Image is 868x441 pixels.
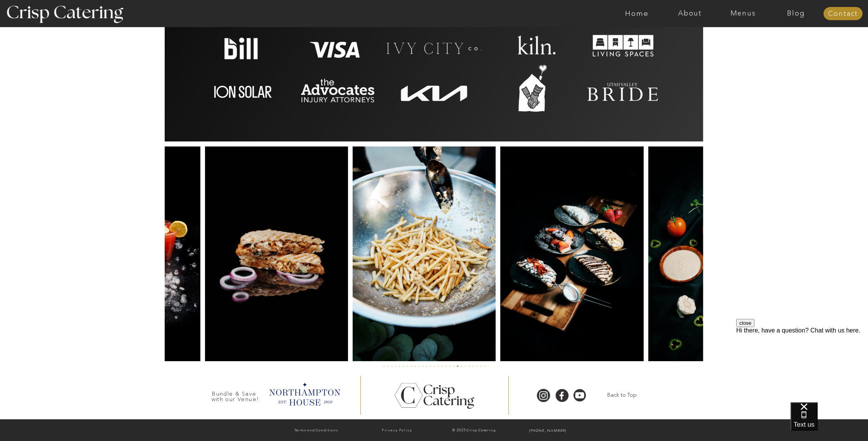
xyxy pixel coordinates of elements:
a: Contact [823,10,863,18]
a: Menus [716,10,770,17]
li: Page dot 1 [383,365,385,367]
a: Back to Top [597,391,646,399]
a: Blog [770,10,823,17]
a: About [663,10,716,17]
a: Terms and Conditions [277,427,355,435]
li: Page dot 26 [480,365,482,367]
a: Privacy Policy [358,427,436,434]
h3: Bundle & Save with our Venue! [208,391,262,398]
a: [PHONE_NUMBER] [512,427,583,435]
li: Page dot 2 [387,365,389,367]
iframe: podium webchat widget bubble [790,402,868,441]
iframe: podium webchat widget prompt [736,319,868,412]
a: Home [610,10,663,17]
li: Page dot 27 [484,365,486,367]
